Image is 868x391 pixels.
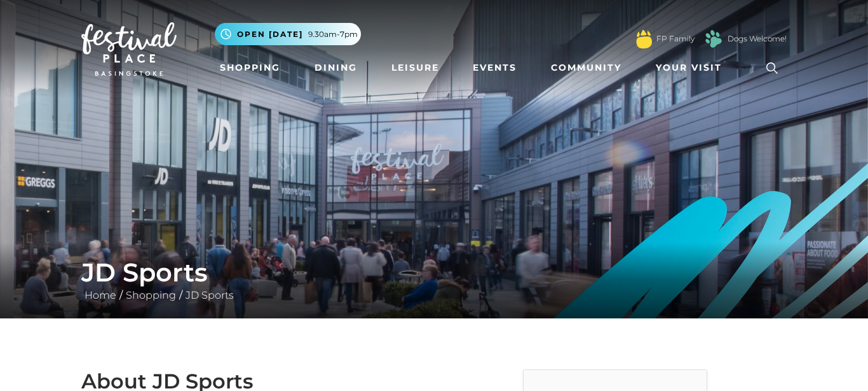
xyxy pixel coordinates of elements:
a: FP Family [656,33,695,45]
span: Open [DATE] [237,29,303,40]
a: Events [468,56,522,80]
a: Shopping [215,56,285,80]
a: Home [81,289,119,301]
a: Leisure [386,56,444,80]
h1: JD Sports [81,257,787,288]
div: / / [72,257,796,303]
a: Dogs Welcome! [728,33,787,45]
span: 9.30am-7pm [308,29,358,40]
a: Community [546,56,627,80]
a: Dining [309,56,362,80]
button: Open [DATE] 9.30am-7pm [215,23,361,45]
span: Your Visit [656,61,722,75]
a: JD Sports [182,289,237,301]
a: Your Visit [651,56,733,80]
a: Shopping [123,289,179,301]
img: Festival Place Logo [81,22,177,76]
